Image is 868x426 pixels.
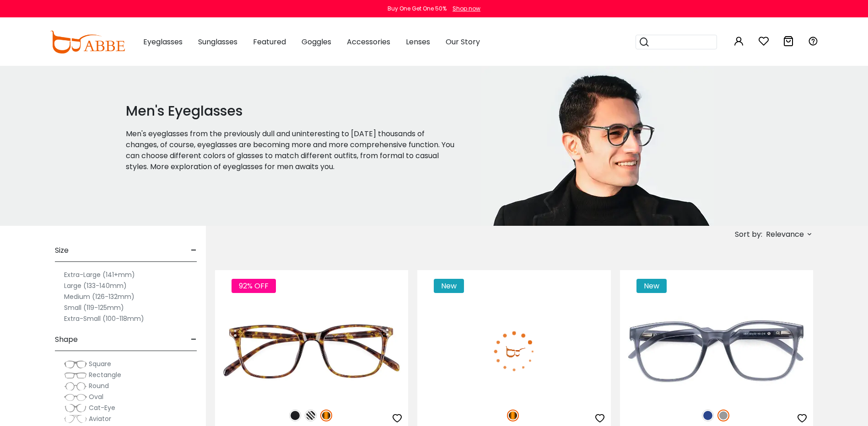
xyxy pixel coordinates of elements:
div: Shop now [453,5,480,13]
img: Tortoise Clinoster - Plastic ,Universal Bridge Fit [215,303,408,399]
label: Extra-Small (100-118mm) [64,313,144,324]
h1: Men's Eyeglasses [126,103,459,119]
span: Eyeglasses [143,37,183,47]
span: Accessories [347,37,390,47]
img: Round.png [64,382,87,391]
span: Round [89,381,109,390]
span: Relevance [766,226,804,243]
label: Extra-Large (141+mm) [64,269,135,280]
span: Size [55,240,69,261]
img: Gray Barnett - TR ,Universal Bridge Fit [620,303,813,399]
div: Buy One Get One 50% [388,5,447,13]
span: Square [89,359,111,368]
span: Lenses [406,37,430,47]
img: Tortoise [507,410,519,421]
span: Cat-Eye [89,403,115,412]
span: Oval [89,392,103,401]
img: Gray [717,410,729,421]
img: Matte Black [289,410,301,421]
a: Shop now [448,5,480,12]
img: Oval.png [64,393,87,402]
span: 92% OFF [232,279,276,293]
span: - [191,329,197,351]
span: Shape [55,329,78,351]
span: Our Story [446,37,480,47]
span: New [636,279,667,293]
img: abbeglasses.com [50,31,125,53]
span: New [434,279,464,293]
span: Sort by: [735,229,762,240]
img: men's eyeglasses [481,66,714,226]
span: Sunglasses [198,37,237,47]
label: Small (119-125mm) [64,302,124,313]
span: Featured [253,37,286,47]
label: Medium (126-132mm) [64,291,135,302]
img: Cat-Eye.png [64,404,87,413]
span: - [191,240,197,261]
img: Tortoise [320,410,332,421]
img: Square.png [64,360,87,369]
span: Aviator [89,414,111,423]
span: Goggles [302,37,331,47]
span: Rectangle [89,370,121,379]
label: Large (133-140mm) [64,280,127,291]
img: Tortoise Commerce - TR ,Adjust Nose Pads [417,303,610,399]
img: Blue [702,410,714,421]
img: Rectangle.png [64,371,87,380]
img: Pattern [305,410,317,421]
p: Men's eyeglasses from the previously dull and uninteresting to [DATE] thousands of changes, of co... [126,128,459,172]
img: Aviator.png [64,415,87,424]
